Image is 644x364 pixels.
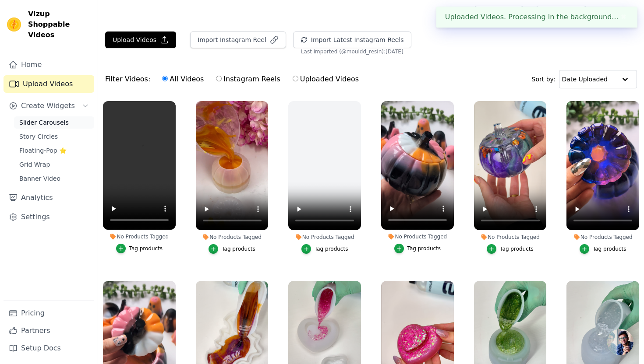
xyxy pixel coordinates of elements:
[162,76,168,81] input: All Videos
[566,234,639,241] div: No Products Tagged
[190,31,286,48] button: Import Instagram Reel
[216,76,222,81] input: Instagram Reels
[474,234,547,241] div: No Products Tagged
[4,208,94,226] a: Settings
[14,130,94,143] a: Story Circles
[105,31,176,48] button: Upload Videos
[105,69,364,89] div: Filter Videos:
[436,7,637,28] div: Uploaded Videos. Processing in the background...
[196,234,269,241] div: No Products Tagged
[293,76,298,81] input: Uploaded Videos
[222,245,255,252] div: Tag products
[293,31,411,48] button: Import Latest Instagram Reels
[103,233,176,240] div: No Products Tagged
[14,158,94,171] a: Grid Wrap
[487,244,534,254] button: Tag products
[216,73,280,85] label: Instagram Reels
[532,70,637,88] div: Sort by:
[593,245,626,252] div: Tag products
[619,12,629,22] button: Close
[19,118,69,127] span: Slider Carousels
[19,174,60,183] span: Banner Video
[162,73,204,85] label: All Videos
[21,101,75,111] span: Create Widgets
[28,9,91,40] span: Vizup Shoppable Videos
[315,245,348,252] div: Tag products
[4,339,94,357] a: Setup Docs
[381,233,454,240] div: No Products Tagged
[19,132,58,141] span: Story Circles
[4,97,94,115] button: Create Widgets
[500,245,534,252] div: Tag products
[394,244,441,253] button: Tag products
[607,329,633,355] div: Open chat
[14,116,94,129] a: Slider Carousels
[594,6,637,22] button: M Mouldd
[301,244,348,254] button: Tag products
[4,322,94,339] a: Partners
[4,75,94,93] a: Upload Videos
[580,244,626,254] button: Tag products
[19,146,67,155] span: Floating-Pop ⭐
[536,6,586,22] a: Book Demo
[474,6,524,22] a: Help Setup
[288,234,361,241] div: No Products Tagged
[19,160,50,169] span: Grid Wrap
[4,189,94,206] a: Analytics
[116,244,163,253] button: Tag products
[14,172,94,185] a: Banner Video
[407,245,441,252] div: Tag products
[608,6,637,22] p: Mouldd
[4,56,94,73] a: Home
[7,17,21,31] img: Vizup
[4,304,94,322] a: Pricing
[129,245,163,252] div: Tag products
[292,73,359,85] label: Uploaded Videos
[301,48,403,55] span: Last imported (@ mouldd_resin ): [DATE]
[209,244,255,254] button: Tag products
[14,144,94,157] a: Floating-Pop ⭐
